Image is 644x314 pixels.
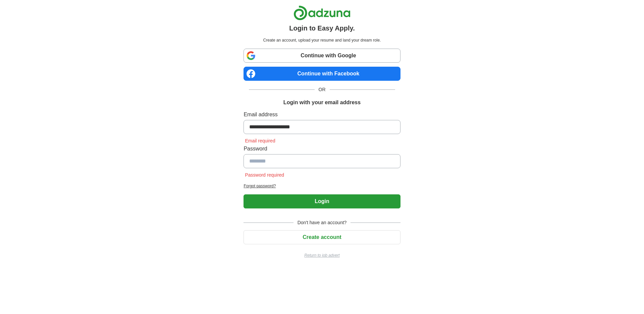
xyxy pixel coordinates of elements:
label: Password [244,145,400,153]
a: Return to job advert [244,252,400,258]
p: Create an account, upload your resume and land your dream role. [245,37,399,43]
span: Email required [244,138,276,143]
a: Continue with Facebook [244,67,400,81]
span: Password required [244,172,285,178]
button: Login [244,194,400,208]
a: Create account [244,234,400,240]
span: Don't have an account? [293,219,351,226]
img: Adzuna logo [293,5,351,20]
button: Create account [244,230,400,244]
h1: Login to Easy Apply. [289,23,355,33]
h1: Login with your email address [283,99,361,107]
a: Continue with Google [244,49,400,63]
span: OR [315,86,330,93]
label: Email address [244,111,400,119]
a: Forgot password? [244,183,400,189]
